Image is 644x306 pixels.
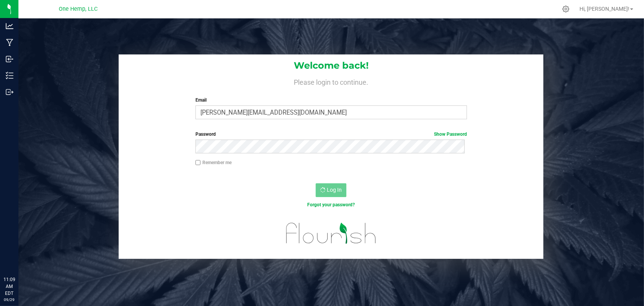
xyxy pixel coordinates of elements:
inline-svg: Outbound [6,88,13,96]
label: Remember me [195,159,232,166]
a: Forgot your password? [307,202,355,207]
a: Show Password [434,132,467,137]
span: One Hemp, LLC [59,6,98,12]
inline-svg: Inventory [6,72,13,79]
div: Manage settings [561,5,571,13]
p: 09/29 [3,297,15,303]
h4: Please login to continue. [119,77,543,86]
p: 11:09 AM EDT [3,276,15,297]
label: Email [195,97,467,104]
inline-svg: Manufacturing [6,39,13,46]
h1: Welcome back! [119,61,543,71]
input: Remember me [195,160,201,165]
button: Log In [316,183,346,197]
inline-svg: Inbound [6,55,13,63]
span: Log In [327,187,342,193]
inline-svg: Analytics [6,22,13,30]
span: Password [195,132,216,137]
span: Hi, [PERSON_NAME]! [579,6,629,12]
img: flourish_logo.svg [278,216,384,250]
